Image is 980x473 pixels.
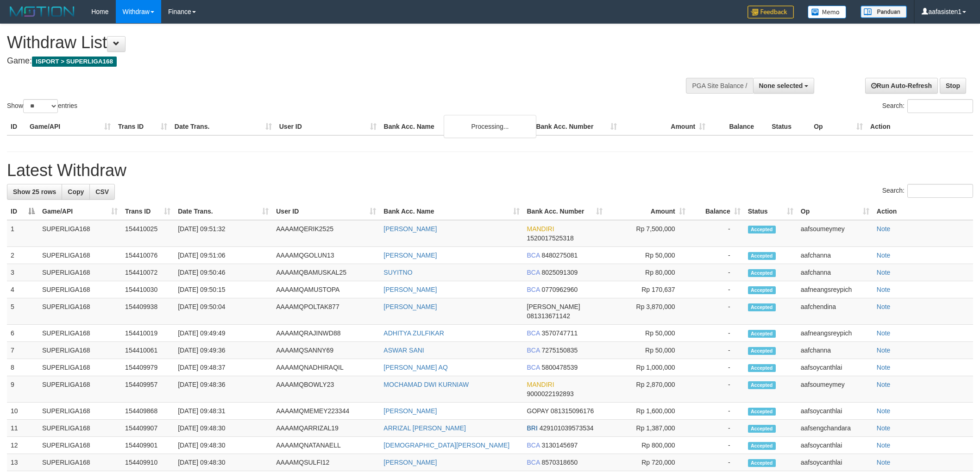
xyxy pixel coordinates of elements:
th: Amount: activate to sort column ascending [606,203,689,220]
td: [DATE] 09:48:30 [174,454,272,471]
span: BCA [527,329,540,337]
td: AAAAMQMEMEY223344 [272,403,380,420]
td: SUPERLIGA168 [38,359,121,376]
span: MANDIRI [527,381,554,388]
td: SUPERLIGA168 [38,437,121,454]
a: Note [877,303,891,310]
td: [DATE] 09:50:46 [174,264,272,281]
a: ADHITYA ZULFIKAR [383,329,444,337]
div: Processing... [444,115,536,138]
td: SUPERLIGA168 [38,325,121,342]
span: Copy 081313671142 to clipboard [527,312,570,320]
span: Copy 0770962960 to clipboard [541,286,578,293]
span: Show 25 rows [13,188,56,196]
span: Accepted [748,347,776,355]
td: 13 [7,454,38,471]
a: [PERSON_NAME] [383,459,437,466]
td: Rp 50,000 [606,247,689,264]
td: [DATE] 09:48:31 [174,403,272,420]
td: - [689,281,744,298]
a: Note [877,329,891,337]
input: Search: [907,99,973,113]
td: Rp 2,870,000 [606,376,689,403]
a: Note [877,381,891,388]
td: 154409868 [121,403,174,420]
td: AAAAMQNATANAELL [272,437,380,454]
td: AAAAMQBOWLY23 [272,376,380,403]
td: AAAAMQERIK2525 [272,220,380,247]
td: - [689,264,744,281]
span: Accepted [748,330,776,338]
th: Trans ID [114,118,171,135]
td: 154409901 [121,437,174,454]
td: - [689,247,744,264]
td: SUPERLIGA168 [38,298,121,325]
td: 154410025 [121,220,174,247]
td: SUPERLIGA168 [38,342,121,359]
span: [PERSON_NAME] [527,303,580,310]
th: Bank Acc. Name [380,118,533,135]
td: 154410076 [121,247,174,264]
a: Stop [940,78,966,94]
td: 11 [7,420,38,437]
td: Rp 50,000 [606,325,689,342]
a: Note [877,407,891,415]
img: MOTION_logo.png [7,5,77,19]
td: [DATE] 09:51:32 [174,220,272,247]
h4: Game: [7,57,644,66]
span: Copy 3570747711 to clipboard [541,329,578,337]
h1: Withdraw List [7,33,644,52]
td: 154410072 [121,264,174,281]
span: Copy 9000022192893 to clipboard [527,390,574,397]
a: [PERSON_NAME] [383,225,437,233]
button: None selected [753,78,815,94]
td: SUPERLIGA168 [38,220,121,247]
a: Note [877,441,891,449]
span: BCA [527,459,540,466]
th: Bank Acc. Number [532,118,621,135]
a: CSV [89,184,115,200]
span: Accepted [748,425,776,433]
th: Balance [709,118,768,135]
td: AAAAMQSULFI12 [272,454,380,471]
a: ARRIZAL [PERSON_NAME] [383,424,466,432]
a: MOCHAMAD DWI KURNIAW [383,381,469,388]
td: - [689,220,744,247]
th: User ID [276,118,380,135]
span: Accepted [748,442,776,450]
td: Rp 800,000 [606,437,689,454]
a: Note [877,252,891,259]
th: Game/API [26,118,114,135]
span: Accepted [748,269,776,277]
td: [DATE] 09:50:15 [174,281,272,298]
td: 8 [7,359,38,376]
td: SUPERLIGA168 [38,247,121,264]
th: Op [810,118,867,135]
a: [DEMOGRAPHIC_DATA][PERSON_NAME] [383,441,509,449]
th: Amount [621,118,709,135]
th: Op: activate to sort column ascending [797,203,873,220]
span: Accepted [748,459,776,467]
span: BCA [527,269,540,276]
td: SUPERLIGA168 [38,376,121,403]
td: SUPERLIGA168 [38,420,121,437]
span: Copy 429101039573534 to clipboard [540,424,594,432]
a: Note [877,347,891,354]
span: Copy 8570318650 to clipboard [541,459,578,466]
a: Note [877,459,891,466]
td: 154409910 [121,454,174,471]
td: 154409979 [121,359,174,376]
a: [PERSON_NAME] [383,252,437,259]
td: 154409957 [121,376,174,403]
td: aafsoycanthlai [797,359,873,376]
th: Trans ID: activate to sort column ascending [121,203,174,220]
a: ASWAR SANI [383,347,424,354]
td: Rp 1,387,000 [606,420,689,437]
td: 2 [7,247,38,264]
td: 3 [7,264,38,281]
td: - [689,437,744,454]
a: Note [877,225,891,233]
span: Copy 3130145697 to clipboard [541,441,578,449]
th: Status [768,118,810,135]
label: Show entries [7,99,77,113]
